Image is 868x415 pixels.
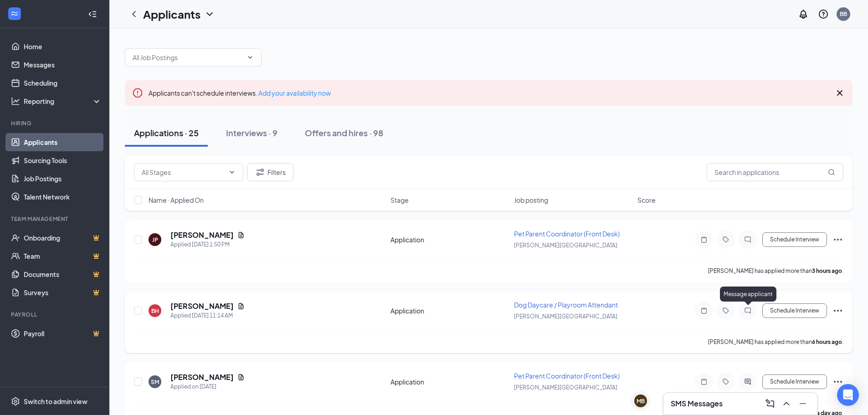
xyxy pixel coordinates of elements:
[24,324,102,343] a: PayrollCrown
[840,10,847,18] div: BB
[24,56,102,74] a: Messages
[24,283,102,302] a: SurveysCrown
[204,9,215,20] svg: ChevronDown
[170,301,234,311] h5: [PERSON_NAME]
[720,307,731,314] svg: Tag
[247,163,293,181] button: Filter Filters
[708,267,843,275] p: [PERSON_NAME] has applied more than .
[170,382,245,391] div: Applied on [DATE]
[514,372,620,380] span: Pet Parent Coordinator (Front Desk)
[828,169,835,176] svg: MagnifyingGlass
[742,378,753,385] svg: ActiveChat
[514,230,620,238] span: Pet Parent Coordinator (Front Desk)
[742,307,753,314] svg: ChatInactive
[514,195,548,205] span: Job posting
[390,235,508,244] div: Application
[720,378,731,385] svg: Tag
[24,397,87,406] div: Switch to admin view
[812,267,842,274] b: 3 hours ago
[24,133,102,151] a: Applicants
[10,9,19,18] svg: WorkstreamLogo
[170,311,245,320] div: Applied [DATE] 11:14 AM
[170,240,245,249] div: Applied [DATE] 1:50 PM
[818,9,829,20] svg: QuestionInfo
[134,127,199,138] div: Applications · 25
[143,6,200,22] h1: Applicants
[11,397,20,406] svg: Settings
[11,97,20,106] svg: Analysis
[11,215,100,223] div: Team Management
[720,287,776,302] div: Message applicant
[24,37,102,56] a: Home
[24,265,102,283] a: DocumentsCrown
[128,9,139,20] svg: ChevronLeft
[152,236,158,244] div: JP
[763,396,777,411] button: ComposeMessage
[720,236,731,243] svg: Tag
[742,236,753,243] svg: ChatInactive
[514,384,617,391] span: [PERSON_NAME][GEOGRAPHIC_DATA]
[812,338,842,345] b: 6 hours ago
[832,234,843,245] svg: Ellipses
[671,399,723,409] h3: SMS Messages
[24,151,102,169] a: Sourcing Tools
[255,167,266,178] svg: Filter
[832,305,843,316] svg: Ellipses
[699,307,709,314] svg: Note
[762,232,827,247] button: Schedule Interview
[11,311,100,318] div: Payroll
[779,396,794,411] button: ChevronUp
[796,396,810,411] button: Minimize
[514,313,617,320] span: [PERSON_NAME][GEOGRAPHIC_DATA]
[707,163,843,181] input: Search in applications
[24,247,102,265] a: TeamCrown
[237,231,245,239] svg: Document
[305,127,383,138] div: Offers and hires · 98
[765,398,776,409] svg: ComposeMessage
[390,306,508,315] div: Application
[133,52,243,62] input: All Job Postings
[637,397,645,405] div: MB
[149,89,331,97] span: Applicants can't schedule interviews.
[24,169,102,188] a: Job Postings
[247,54,254,61] svg: ChevronDown
[637,195,656,205] span: Score
[132,87,143,98] svg: Error
[170,372,234,382] h5: [PERSON_NAME]
[837,384,859,406] div: Open Intercom Messenger
[781,398,792,409] svg: ChevronUp
[390,377,508,386] div: Application
[834,87,845,98] svg: Cross
[149,195,204,205] span: Name · Applied On
[762,374,827,389] button: Schedule Interview
[514,301,618,309] span: Dog Daycare / Playroom Attendant
[699,378,709,385] svg: Note
[226,127,277,138] div: Interviews · 9
[24,74,102,92] a: Scheduling
[88,10,97,19] svg: Collapse
[797,398,808,409] svg: Minimize
[832,376,843,387] svg: Ellipses
[24,188,102,206] a: Talent Network
[142,167,225,177] input: All Stages
[151,307,159,315] div: BH
[514,242,617,249] span: [PERSON_NAME][GEOGRAPHIC_DATA]
[24,97,102,106] div: Reporting
[11,119,100,127] div: Hiring
[228,169,236,176] svg: ChevronDown
[24,229,102,247] a: OnboardingCrown
[390,195,409,205] span: Stage
[708,338,843,346] p: [PERSON_NAME] has applied more than .
[151,378,159,386] div: SM
[237,374,245,381] svg: Document
[258,89,331,97] a: Add your availability now
[699,236,709,243] svg: Note
[170,230,234,240] h5: [PERSON_NAME]
[798,9,809,20] svg: Notifications
[762,303,827,318] button: Schedule Interview
[237,302,245,310] svg: Document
